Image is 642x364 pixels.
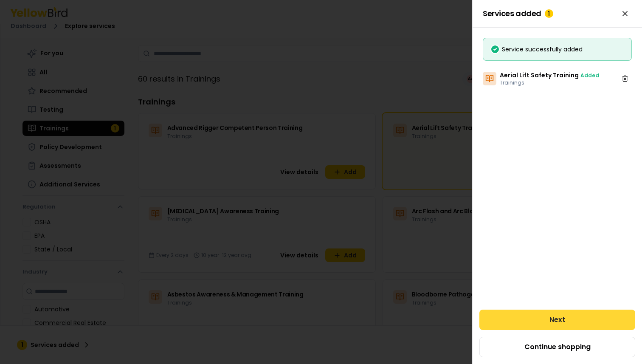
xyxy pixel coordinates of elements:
[500,79,599,86] p: Trainings
[545,9,553,18] div: 1
[479,310,635,330] button: Next
[479,337,635,357] button: Continue shopping
[580,72,599,79] span: Added
[483,9,553,18] span: Services added
[500,71,599,79] h3: Aerial Lift Safety Training
[490,45,625,54] div: Service successfully added
[618,7,632,20] button: Close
